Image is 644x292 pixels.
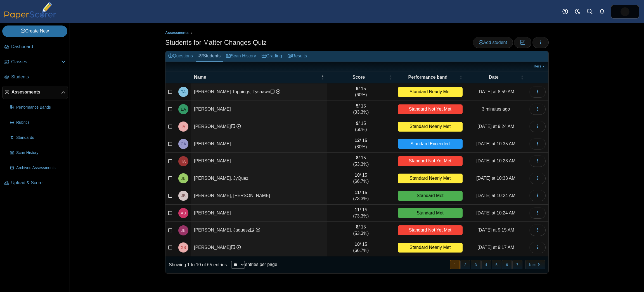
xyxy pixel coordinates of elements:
[471,260,480,269] button: 3
[8,161,68,175] a: Archived Assessments
[355,190,360,195] b: 11
[596,6,608,18] a: Alerts
[398,122,463,132] div: Standard Nearly Met
[16,135,66,141] span: Standards
[223,51,259,62] a: Scan History
[355,242,360,247] b: 10
[191,187,327,205] td: [PERSON_NAME], [PERSON_NAME]
[356,121,358,126] b: 9
[476,193,515,198] time: Sep 17, 2025 at 10:24 AM
[476,141,515,146] time: Sep 17, 2025 at 10:35 AM
[165,31,189,35] span: Assessments
[398,174,463,183] div: Standard Nearly Met
[11,180,66,186] span: Upload & Score
[181,90,186,94] span: Tyshawn Adams-Toppings
[181,194,186,198] span: Jose Bartolon Velazquez
[191,222,327,239] td: [PERSON_NAME], Jaquesz
[2,71,68,84] a: Students
[2,15,58,20] a: PaperScorer
[285,51,310,62] a: Results
[459,74,463,80] span: Performance band : Activate to sort
[181,107,186,111] span: Eva Aguilar
[611,5,639,18] a: ps.74CSeXsONR1xs8MJ
[2,176,68,190] a: Upload & Score
[196,51,223,62] a: Students
[2,40,68,54] a: Dashboard
[327,205,395,222] td: / 15 (73.3%)
[327,239,395,256] td: / 15 (66.7%)
[478,89,514,94] time: Sep 17, 2025 at 8:59 AM
[11,44,66,50] span: Dashboard
[327,83,395,101] td: / 15 (60%)
[356,104,358,108] b: 5
[327,118,395,136] td: / 15 (60%)
[2,55,68,69] a: Classes
[181,142,186,146] span: Chason Andrews
[530,64,547,69] a: Filters
[181,159,186,163] span: Tyler Ashe
[165,38,267,47] h1: Students for Matter Changes Quiz
[2,86,68,99] a: Assessments
[449,260,545,269] nav: pagination
[356,86,358,91] b: 9
[165,256,227,273] div: Showing 1 to 10 of 65 entries
[398,225,463,235] div: Standard Not Yet Met
[321,74,324,80] span: Name : Activate to invert sorting
[355,207,360,212] b: 11
[476,176,515,181] time: Sep 17, 2025 at 10:33 AM
[181,125,185,129] span: Iyania Anderson
[512,260,522,269] button: 7
[2,2,58,19] img: PaperScorer
[191,118,327,136] td: [PERSON_NAME]
[398,87,463,97] div: Standard Nearly Met
[327,187,395,205] td: / 15 (73.3%)
[473,37,513,48] a: Add student
[191,101,327,118] td: [PERSON_NAME]
[181,211,186,215] span: Avery Bolduc
[11,89,61,95] span: Assessments
[398,104,463,114] div: Standard Not Yet Met
[16,120,66,125] span: Rubrics
[181,228,186,232] span: Jaquesz Bowen
[16,105,66,110] span: Performance Bands
[478,124,514,129] time: Sep 17, 2025 at 9:24 AM
[621,7,629,16] img: ps.74CSeXsONR1xs8MJ
[181,176,186,180] span: JyQuez Barnes
[259,51,285,62] a: Grading
[181,246,186,249] span: Xzavior Brown
[8,131,68,144] a: Standards
[16,150,66,156] span: Scan History
[356,155,358,160] b: 8
[355,173,360,177] b: 10
[398,74,458,80] span: Performance band
[191,83,327,101] td: [PERSON_NAME]-Toppings, Tyshawn
[520,74,524,80] span: Date : Activate to sort
[11,59,61,65] span: Classes
[389,74,392,80] span: Score : Activate to sort
[482,107,510,111] time: Sep 19, 2025 at 11:06 AM
[476,211,515,215] time: Sep 17, 2025 at 10:24 AM
[478,228,514,232] time: Sep 17, 2025 at 9:15 AM
[8,146,68,160] a: Scan History
[191,170,327,187] td: [PERSON_NAME], JyQuez
[16,165,66,171] span: Archived Assessments
[8,101,68,114] a: Performance Bands
[398,243,463,253] div: Standard Nearly Met
[245,262,277,267] label: entries per page
[476,158,515,163] time: Sep 17, 2025 at 10:23 AM
[2,25,67,37] a: Create New
[502,260,512,269] button: 6
[327,170,395,187] td: / 15 (66.7%)
[468,74,519,80] span: Date
[11,74,66,80] span: Students
[191,205,327,222] td: [PERSON_NAME]
[191,153,327,170] td: [PERSON_NAME]
[492,260,501,269] button: 5
[525,260,545,269] button: Next
[8,116,68,129] a: Rubrics
[478,245,514,250] time: Sep 17, 2025 at 9:17 AM
[194,74,320,80] span: Name
[450,260,460,269] button: 1
[191,239,327,256] td: [PERSON_NAME]
[327,153,395,170] td: / 15 (53.3%)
